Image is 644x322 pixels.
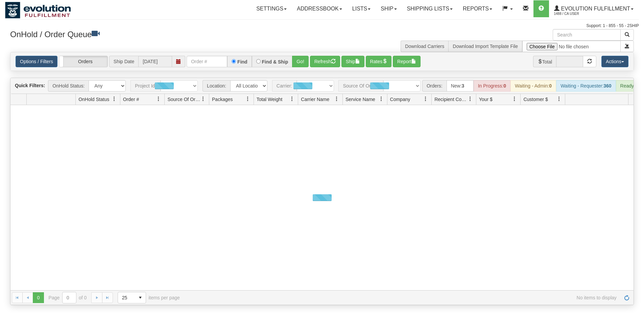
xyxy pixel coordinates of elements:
[78,96,109,103] span: OnHold Status
[601,56,628,67] button: Actions
[366,56,392,67] button: Rates
[10,29,317,39] h3: OnHold / Order Queue
[48,80,89,92] span: OnHold Status:
[189,295,617,300] span: No items to display
[331,93,342,105] a: Carrier Name filter column settings
[522,41,621,52] input: Import
[292,0,347,17] a: Addressbook
[33,292,44,303] span: Page 0
[434,96,468,103] span: Recipient Country
[135,292,146,303] span: select
[464,93,476,105] a: Recipient Country filter column settings
[447,80,474,92] div: New:
[556,80,616,92] div: Waiting - Requester:
[292,56,309,67] button: Go!
[242,93,254,105] a: Packages filter column settings
[554,10,605,17] span: 1488 / CA User
[376,93,387,105] a: Service Name filter column settings
[405,44,444,49] a: Download Carriers
[212,96,233,103] span: Packages
[553,29,621,41] input: Search
[549,0,639,17] a: Evolution Fulfillment 1488 / CA User
[345,96,375,103] span: Service Name
[533,56,556,67] span: Total
[123,96,139,103] span: Order #
[10,78,634,94] div: grid toolbar
[549,83,552,89] strong: 0
[341,56,364,67] button: Ship
[628,126,643,195] iframe: chat widget
[59,56,108,67] label: Orders
[251,0,292,17] a: Settings
[474,80,510,92] div: In Progress:
[559,6,630,11] span: Evolution Fulfillment
[286,93,298,105] a: Total Weight filter column settings
[420,93,431,105] a: Company filter column settings
[197,93,209,105] a: Source Of Order filter column settings
[237,59,247,64] label: Find
[523,96,548,103] span: Customer $
[167,96,200,103] span: Source Of Order
[5,2,71,19] img: logo1488.jpg
[453,44,518,49] a: Download Import Template File
[153,93,164,105] a: Order # filter column settings
[347,0,376,17] a: Lists
[202,80,230,92] span: Location:
[187,56,227,67] input: Order #
[390,96,410,103] span: Company
[49,292,87,303] span: Page of 0
[402,0,458,17] a: Shipping lists
[118,292,180,303] span: items per page
[458,0,497,17] a: Reports
[301,96,329,103] span: Carrier Name
[109,93,120,105] a: OnHold Status filter column settings
[15,82,45,89] label: Quick Filters:
[393,56,421,67] button: Report
[621,292,632,303] a: Refresh
[620,29,634,41] button: Search
[122,294,131,301] span: 25
[462,83,464,89] strong: 3
[509,93,520,105] a: Your $ filter column settings
[310,56,340,67] button: Refresh
[376,0,402,17] a: Ship
[262,59,288,64] label: Find & Ship
[118,292,146,303] span: Page sizes drop down
[553,93,565,105] a: Customer $ filter column settings
[109,56,138,67] span: Ship Date
[257,96,283,103] span: Total Weight
[510,80,556,92] div: Waiting - Admin:
[5,23,639,29] div: Support: 1 - 855 - 55 - 2SHIP
[16,56,57,67] a: Options / Filters
[479,96,493,103] span: Your $
[603,83,611,89] strong: 360
[422,80,447,92] span: Orders:
[503,83,506,89] strong: 0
